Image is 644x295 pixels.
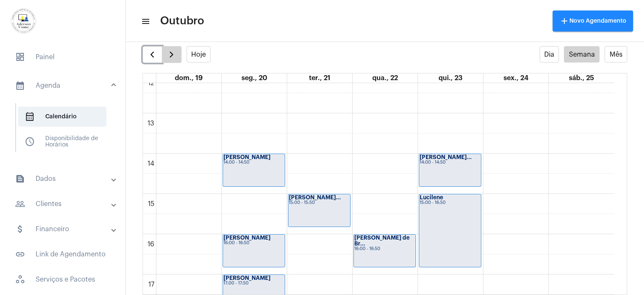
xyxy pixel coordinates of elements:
[15,274,25,285] span: sidenav icon
[25,112,35,122] span: sidenav icon
[559,16,569,26] mat-icon: add
[187,46,211,63] button: Hoje
[143,46,162,63] button: Semana Anterior
[8,269,117,290] span: Serviços e Pacotes
[289,195,341,200] strong: [PERSON_NAME]...
[15,81,112,91] mat-panel-title: Agenda
[15,249,25,259] mat-icon: sidenav icon
[354,235,410,246] strong: [PERSON_NAME] de Br...
[240,73,269,83] a: 20 de outubro de 2025
[307,73,332,83] a: 21 de outubro de 2025
[15,81,25,91] mat-icon: sidenav icon
[141,16,149,26] mat-icon: sidenav icon
[147,281,156,288] div: 17
[146,200,156,208] div: 15
[15,224,25,234] mat-icon: sidenav icon
[540,46,559,63] button: Dia
[8,47,117,67] span: Painel
[567,73,596,83] a: 25 de outubro de 2025
[15,199,112,209] mat-panel-title: Clientes
[502,73,530,83] a: 24 de outubro de 2025
[173,73,204,83] a: 19 de outubro de 2025
[5,169,125,189] mat-expansion-panel-header: sidenav iconDados
[15,174,25,184] mat-icon: sidenav icon
[605,46,627,63] button: Mês
[15,52,25,62] span: sidenav icon
[5,194,125,214] mat-expansion-panel-header: sidenav iconClientes
[18,132,106,152] span: Disponibilidade de Horários
[160,14,204,28] span: Outubro
[25,137,35,147] span: sidenav icon
[5,72,125,99] mat-expansion-panel-header: sidenav iconAgenda
[420,160,480,165] div: 14:00 - 14:50
[223,235,270,240] strong: [PERSON_NAME]
[437,73,464,83] a: 23 de outubro de 2025
[18,107,106,127] span: Calendário
[15,224,112,234] mat-panel-title: Financeiro
[15,199,25,209] mat-icon: sidenav icon
[5,219,125,239] mat-expansion-panel-header: sidenav iconFinanceiro
[8,244,117,264] span: Link de Agendamento
[559,18,626,24] span: Novo Agendamento
[146,120,156,127] div: 13
[420,201,480,205] div: 15:00 - 16:50
[553,10,633,31] button: Novo Agendamento
[7,4,40,38] img: d7e3195d-0907-1efa-a796-b593d293ae59.png
[289,201,350,205] div: 15:00 - 15:50
[420,154,472,160] strong: [PERSON_NAME]...
[5,99,125,164] div: sidenav iconAgenda
[162,46,182,63] button: Próximo Semana
[564,46,600,63] button: Semana
[354,247,415,251] div: 16:00 - 16:50
[223,275,270,281] strong: [PERSON_NAME]
[223,154,270,160] strong: [PERSON_NAME]
[223,241,284,245] div: 16:00 - 16:50
[146,240,156,248] div: 16
[146,79,156,87] div: 12
[223,160,284,165] div: 14:00 - 14:50
[146,160,156,167] div: 14
[371,73,400,83] a: 22 de outubro de 2025
[223,281,284,286] div: 17:00 - 17:50
[420,195,443,200] strong: Lucilene
[15,174,112,184] mat-panel-title: Dados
